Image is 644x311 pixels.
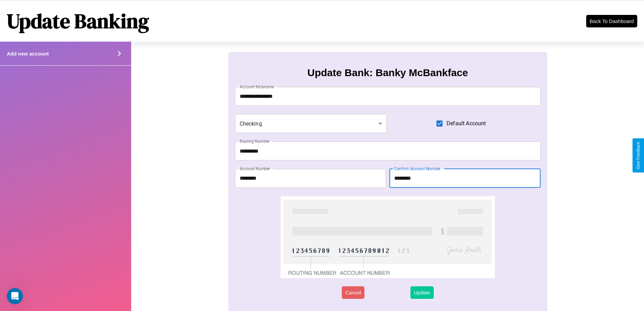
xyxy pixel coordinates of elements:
label: Account Number [240,166,270,172]
button: Update [410,286,433,299]
span: Default Account [447,119,486,128]
label: Routing Number [240,138,269,144]
h4: Add new account [7,51,49,57]
div: Give Feedback [636,142,641,169]
label: Confirm Account Number [394,166,440,172]
iframe: Intercom live chat [7,288,23,304]
h1: Update Banking [7,7,149,35]
img: check [281,196,495,278]
button: Cancel [342,286,364,299]
label: Account Nickname [240,84,274,90]
button: Back To Dashboard [586,15,637,27]
h3: Update Bank: Banky McBankface [307,67,468,79]
div: Checking [235,114,387,133]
